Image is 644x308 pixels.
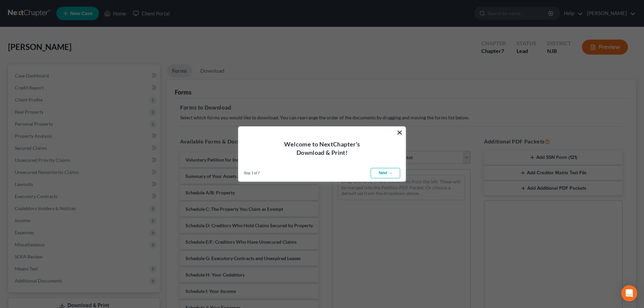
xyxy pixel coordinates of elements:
[244,170,260,176] span: Step 1 of 7
[396,127,403,138] button: ×
[247,140,397,157] h4: Welcome to NextChapter's Download & Print!
[371,168,400,179] a: Next →
[621,285,637,301] div: Open Intercom Messenger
